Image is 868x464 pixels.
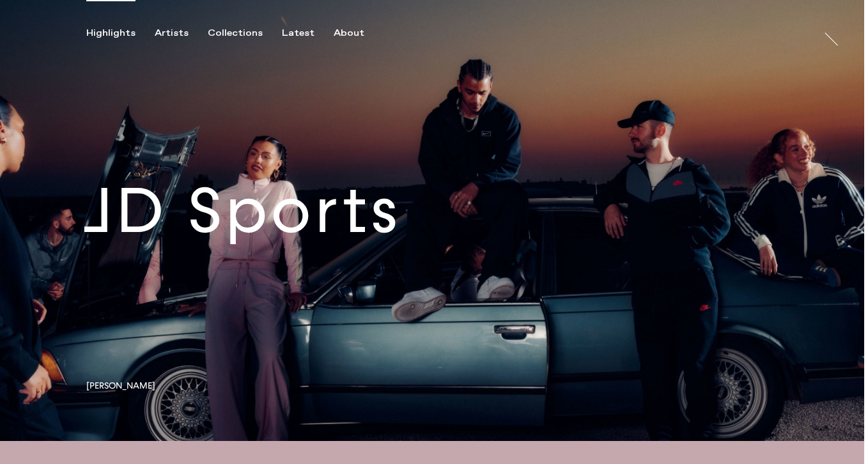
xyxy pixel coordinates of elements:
[208,27,263,39] div: Collections
[155,27,208,39] button: Artists
[334,27,384,39] button: About
[208,27,282,39] button: Collections
[282,27,334,39] button: Latest
[282,27,314,39] div: Latest
[86,27,136,39] div: Highlights
[334,27,364,39] div: About
[86,27,155,39] button: Highlights
[155,27,189,39] div: Artists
